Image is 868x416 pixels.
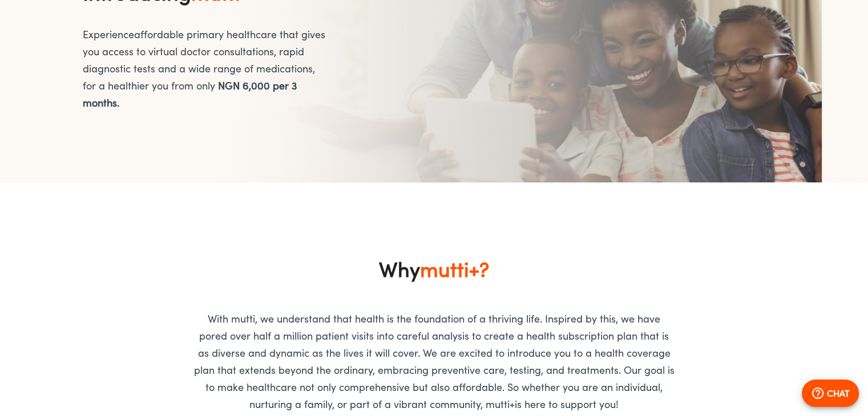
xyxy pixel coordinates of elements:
[420,256,489,282] span: mutti+?
[83,256,786,283] h2: Why
[83,79,297,109] strong: NGN 6,000 per 3 months .
[193,310,675,413] p: With mutti, we understand that health is the foundation of a thriving life. Inspired by this, we ...
[827,386,850,400] p: CHAT
[83,21,329,120] p: Experience affordable primary healthcare that gives you access to virtual doctor consultations, r...
[802,380,859,407] button: CHAT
